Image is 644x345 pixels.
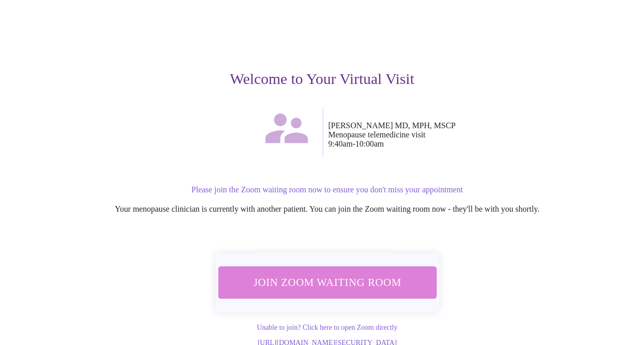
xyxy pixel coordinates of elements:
[16,70,628,88] h3: Welcome to Your Virtual Visit
[257,324,397,331] a: Unable to join? Click here to open Zoom directly
[231,273,423,292] span: Join Zoom Waiting Room
[218,266,436,298] button: Join Zoom Waiting Room
[26,185,628,194] p: Please join the Zoom waiting room now to ensure you don't miss your appointment
[26,205,628,214] p: Your menopause clinician is currently with another patient. You can join the Zoom waiting room no...
[328,121,628,149] p: [PERSON_NAME] MD, MPH, MSCP Menopause telemedicine visit 9:40am - 10:00am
